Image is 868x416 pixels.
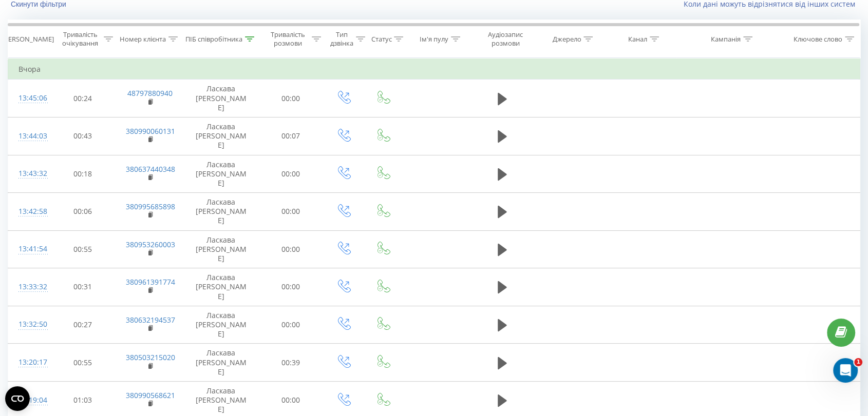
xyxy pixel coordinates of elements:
td: 00:55 [50,230,116,268]
span: 1 [854,358,862,366]
div: 13:19:04 [18,390,40,410]
a: 380637440348 [126,164,175,174]
a: 380503215020 [126,352,175,362]
a: 380953260003 [126,240,175,249]
div: 13:33:32 [18,277,40,297]
td: 00:24 [50,80,116,117]
td: 00:39 [258,344,324,382]
td: Ласкава [PERSON_NAME] [184,344,257,382]
a: 48797880940 [127,88,173,98]
a: 380632194537 [126,315,175,325]
div: 13:45:06 [18,88,40,108]
div: Тип дзвінка [330,30,353,48]
button: Open CMP widget [5,386,30,411]
a: 380961391774 [126,277,175,287]
div: Канал [628,35,647,44]
td: Ласкава [PERSON_NAME] [184,193,257,231]
div: ПІБ співробітника [185,35,242,44]
div: 13:32:50 [18,314,40,334]
div: Тривалість розмови [267,30,309,48]
td: 00:07 [258,117,324,155]
iframe: Intercom live chat [833,358,858,383]
td: Ласкава [PERSON_NAME] [184,306,257,344]
td: Ласкава [PERSON_NAME] [184,230,257,268]
td: Ласкава [PERSON_NAME] [184,117,257,155]
div: 13:42:58 [18,202,40,222]
div: 13:43:32 [18,164,40,184]
a: 380995685898 [126,202,175,211]
td: 00:00 [258,193,324,231]
div: 13:20:17 [18,352,40,372]
a: 380990060131 [126,126,175,136]
td: 00:27 [50,306,116,344]
td: 00:18 [50,155,116,193]
td: Ласкава [PERSON_NAME] [184,80,257,117]
div: Тривалість очікування [59,30,101,48]
td: Ласкава [PERSON_NAME] [184,268,257,306]
div: Аудіозапис розмови [480,30,531,48]
td: 00:00 [258,80,324,117]
td: Вчора [8,59,860,80]
div: 13:41:54 [18,239,40,259]
td: 00:00 [258,268,324,306]
a: 380990568621 [126,390,175,400]
div: 13:44:03 [18,126,40,146]
div: Номер клієнта [120,35,166,44]
div: [PERSON_NAME] [2,35,54,44]
td: 00:55 [50,344,116,382]
div: Ім'я пулу [420,35,448,44]
div: Ключове слово [794,35,842,44]
div: Джерело [552,35,581,44]
td: 00:00 [258,155,324,193]
div: Статус [371,35,391,44]
td: 00:00 [258,306,324,344]
td: 00:00 [258,230,324,268]
div: Кампанія [711,35,741,44]
td: 00:06 [50,193,116,231]
td: 00:43 [50,117,116,155]
td: 00:31 [50,268,116,306]
td: Ласкава [PERSON_NAME] [184,155,257,193]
